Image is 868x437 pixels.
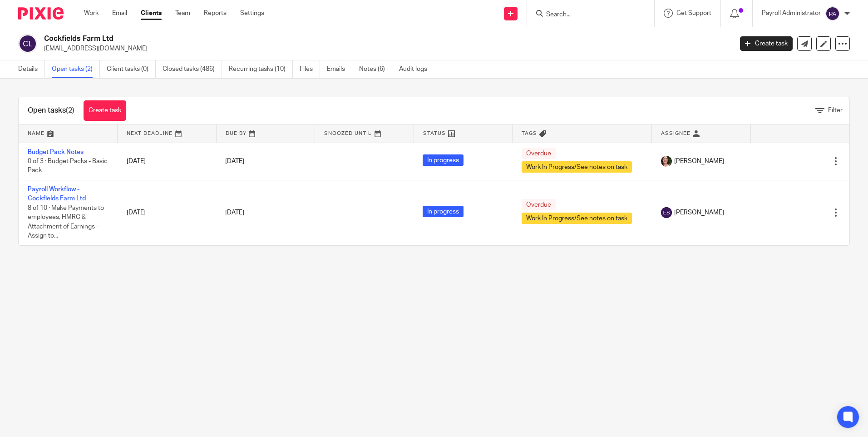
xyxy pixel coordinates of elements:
a: Team [175,9,190,18]
span: 0 of 3 · Budget Packs - Basic Pack [28,158,108,174]
a: Email [112,9,127,18]
p: [EMAIL_ADDRESS][DOMAIN_NAME] [44,44,726,53]
a: Emails [327,60,352,78]
a: Create task [740,36,793,51]
span: [DATE] [225,209,244,216]
a: Notes (6) [359,60,392,78]
span: Tags [522,131,537,136]
td: [DATE] [118,180,217,245]
span: Overdue [522,148,556,159]
img: svg%3E [18,34,37,53]
a: Details [18,60,45,78]
td: [DATE] [118,143,217,180]
a: Payroll Workflow - Cockfields Farm Ltd [28,186,86,202]
a: Clients [141,9,162,18]
span: Work In Progress/See notes on task [522,161,632,173]
a: Files [300,60,320,78]
h1: Open tasks [28,106,74,115]
a: Reports [204,9,227,18]
span: [DATE] [225,158,244,164]
input: Search [545,11,627,19]
span: In progress [423,154,464,166]
span: In progress [423,206,464,217]
a: Audit logs [399,60,434,78]
a: Create task [84,100,126,121]
a: Settings [240,9,264,18]
a: Closed tasks (486) [163,60,222,78]
span: Filter [828,107,843,114]
span: Work In Progress/See notes on task [522,213,632,224]
img: svg%3E [825,6,840,21]
span: Status [423,131,446,136]
span: Snoozed Until [324,131,372,136]
span: 8 of 10 · Make Payments to employees, HMRC & Attachment of Earnings - Assign to... [28,205,104,239]
img: svg%3E [661,207,672,218]
span: [PERSON_NAME] [674,208,724,217]
a: Work [84,9,99,18]
span: Get Support [676,10,711,16]
a: Open tasks (2) [52,60,100,78]
img: Pixie [18,7,64,20]
p: Payroll Administrator [762,9,821,18]
span: Overdue [522,199,556,210]
img: me.jpg [661,156,672,167]
a: Budget Pack Notes [28,149,84,155]
a: Client tasks (0) [107,60,156,78]
a: Recurring tasks (10) [229,60,293,78]
span: (2) [66,107,74,114]
span: [PERSON_NAME] [674,157,724,166]
h2: Cockfields Farm Ltd [44,34,590,44]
